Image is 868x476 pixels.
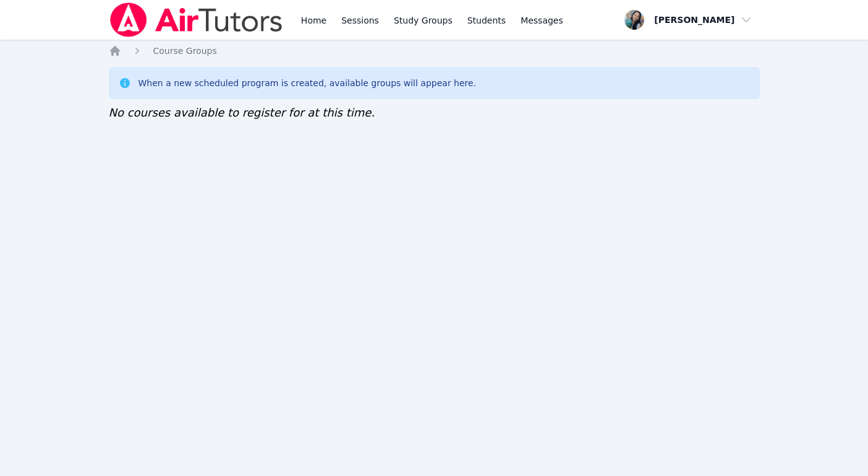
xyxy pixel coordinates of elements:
[521,14,563,27] span: Messages
[153,46,217,56] span: Course Groups
[109,106,375,119] span: No courses available to register for at this time.
[153,45,217,57] a: Course Groups
[138,77,477,89] div: When a new scheduled program is created, available groups will appear here.
[109,45,760,57] nav: Breadcrumb
[109,2,284,37] img: Air Tutors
